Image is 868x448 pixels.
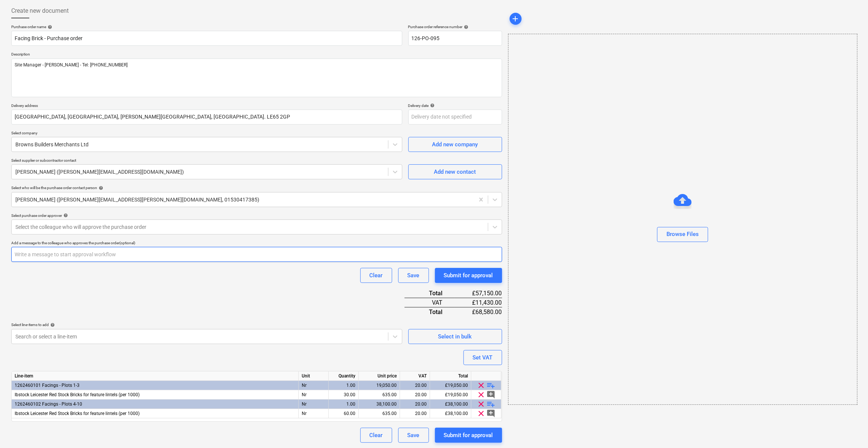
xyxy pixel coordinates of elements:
div: Save [408,271,420,280]
input: Document name [11,31,402,46]
span: clear [477,409,486,418]
div: Nr [299,381,329,390]
button: Submit for approval [435,268,502,283]
div: £11,430.00 [455,298,502,307]
div: Clear [370,430,383,440]
div: VAT [400,371,430,381]
div: Purchase order reference number [408,24,502,29]
div: £57,150.00 [455,289,502,298]
span: help [62,213,68,218]
div: Unit price [359,371,400,381]
div: £38,100.00 [430,400,471,409]
div: Quantity [329,371,359,381]
span: help [97,186,103,190]
div: Add new company [432,140,478,149]
p: Select company [11,131,402,137]
div: Submit for approval [444,271,493,280]
span: add_comment [487,409,496,418]
p: Select supplier or subcontractor contact [11,158,402,164]
span: 1262460102 Facings - Plots 4-10 [15,401,82,407]
div: 19,050.00 [362,381,397,390]
div: Total [405,307,455,316]
span: clear [477,400,486,409]
span: help [46,25,52,29]
div: 20.00 [403,409,427,418]
span: playlist_add [487,381,496,390]
div: £38,100.00 [430,409,471,418]
div: 30.00 [332,390,355,400]
button: Save [398,428,429,443]
div: 1.00 [332,400,355,409]
input: Write a message to start approval workflow [11,247,502,262]
span: clear [477,390,486,399]
div: Total [405,289,455,298]
span: help [49,323,55,327]
span: 1262460101 Facings - Plots 1-3 [15,383,80,388]
span: add_comment [487,390,496,399]
div: Nr [299,390,329,400]
div: 20.00 [403,400,427,409]
button: Save [398,268,429,283]
span: Ibstock Leicester Red Stock Bricks for feature lintels (per 1000) [15,411,140,416]
div: Line-item [12,371,299,381]
input: Delivery date not specified [408,110,502,125]
div: 38,100.00 [362,400,397,409]
textarea: Site Manager - [PERSON_NAME] - Tel: [PHONE_NUMBER] [11,59,502,97]
button: Browse Files [657,227,708,242]
div: Browse Files [508,34,858,405]
div: Save [408,430,420,440]
div: Select line-items to add [11,322,402,327]
input: Delivery address [11,110,402,125]
span: help [429,103,435,108]
div: £68,580.00 [455,307,502,316]
button: Add new company [408,137,502,152]
div: 635.00 [362,409,397,418]
div: 1.00 [332,381,355,390]
div: Add new contact [434,167,476,177]
span: playlist_add [487,400,496,409]
div: Nr [299,409,329,418]
div: Total [430,371,471,381]
span: Create new document [11,6,69,15]
div: 20.00 [403,381,427,390]
div: Purchase order name [11,24,402,29]
div: Set VAT [473,353,493,362]
button: Set VAT [463,350,502,365]
div: £19,050.00 [430,381,471,390]
div: Select who will be the purchase order contact person [11,185,502,190]
button: Clear [360,268,392,283]
div: Select in bulk [438,332,472,341]
div: Delivery date [408,103,502,108]
iframe: Chat Widget [830,412,868,448]
div: Browse Files [666,229,699,239]
div: Unit [299,371,329,381]
button: Add new contact [408,164,502,179]
div: Clear [370,271,383,280]
div: 635.00 [362,390,397,400]
button: Clear [360,428,392,443]
div: 60.00 [332,409,355,418]
div: £19,050.00 [430,390,471,400]
span: clear [477,381,486,390]
span: help [463,25,469,29]
div: Select purchase order approver [11,213,502,218]
span: add [511,14,520,23]
input: Reference number [408,31,502,46]
div: Submit for approval [444,430,493,440]
p: Delivery address [11,103,402,110]
p: Description [11,52,502,58]
span: Ibstock Leicester Red Stock Bricks for feature lintels (per 1000) [15,392,140,397]
button: Submit for approval [435,428,502,443]
div: 20.00 [403,390,427,400]
div: Add a message to the colleague who approves the purchase order (optional) [11,241,502,245]
div: Nr [299,400,329,409]
div: VAT [405,298,455,307]
button: Select in bulk [408,329,502,344]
